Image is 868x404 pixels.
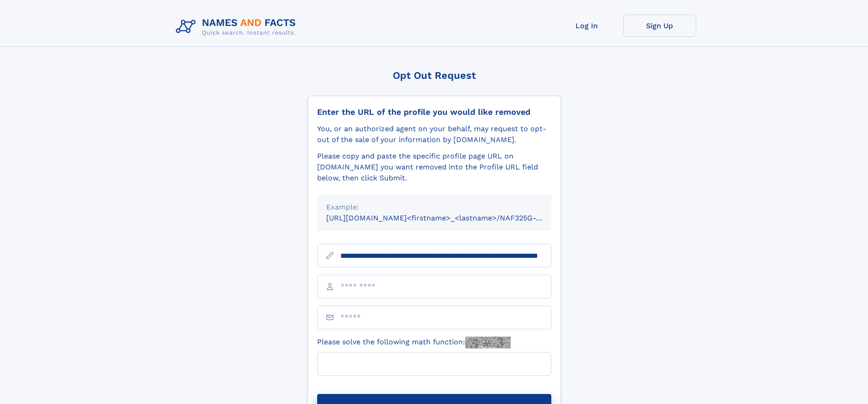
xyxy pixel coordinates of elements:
div: Example: [326,202,542,213]
label: Please solve the following math function: [317,337,511,348]
div: Opt Out Request [308,70,561,81]
small: [URL][DOMAIN_NAME]<firstname>_<lastname>/NAF325G-xxxxxxxx [326,214,569,222]
div: Please copy and paste the specific profile page URL on [DOMAIN_NAME] you want removed into the Pr... [317,151,551,184]
div: Enter the URL of the profile you would like removed [317,107,551,117]
a: Log In [550,15,623,37]
img: Logo Names and Facts [172,15,303,39]
a: Sign Up [623,15,696,37]
div: You, or an authorized agent on your behalf, may request to opt-out of the sale of your informatio... [317,123,551,145]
